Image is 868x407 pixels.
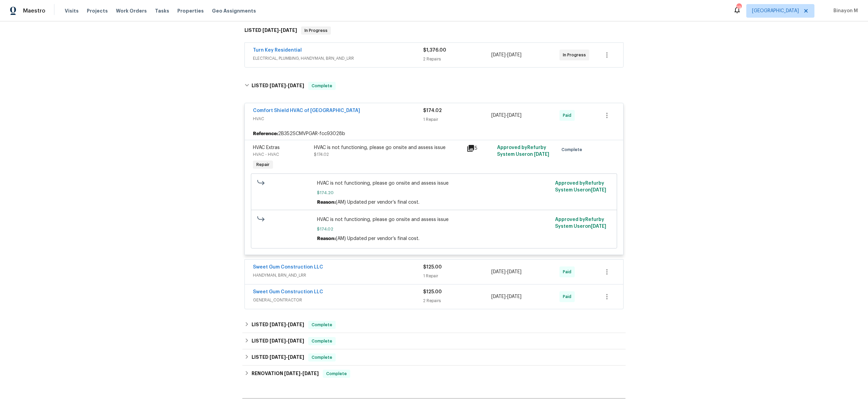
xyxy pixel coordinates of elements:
[534,152,549,157] span: [DATE]
[253,115,423,122] span: HVAC
[317,216,551,223] span: HVAC is not functioning, please go onsite and assess issue
[270,322,304,327] span: -
[262,28,297,33] span: -
[253,130,278,137] b: Reference:
[323,370,350,377] span: Complete
[507,270,521,274] span: [DATE]
[314,152,329,156] span: $174.02
[491,269,521,275] span: -
[336,200,419,205] span: (AM) Updated per vendor’s final cost.
[212,7,256,14] span: Geo Assignments
[284,371,300,376] span: [DATE]
[491,293,521,300] span: -
[262,28,279,33] span: [DATE]
[254,161,272,168] span: Repair
[253,265,323,270] a: Sweet Gum Construction LLC
[507,53,521,57] span: [DATE]
[242,366,626,382] div: RENOVATION [DATE]-[DATE]Complete
[253,272,423,279] span: HANDYMAN, BRN_AND_LRR
[252,353,304,362] h6: LISTED
[491,112,521,119] span: -
[491,294,506,299] span: [DATE]
[302,371,319,376] span: [DATE]
[288,322,304,327] span: [DATE]
[242,333,626,349] div: LISTED [DATE]-[DATE]Complete
[242,20,626,41] div: LISTED [DATE]-[DATE]In Progress
[270,83,286,88] span: [DATE]
[423,265,442,270] span: $125.00
[467,144,493,152] div: 5
[317,200,336,205] span: Reason:
[317,180,551,187] span: HVAC is not functioning, please go onsite and assess issue
[65,7,79,14] span: Visits
[252,337,304,345] h6: LISTED
[252,370,319,378] h6: RENOVATION
[555,181,606,192] span: Approved by Refurby System User on
[288,338,304,343] span: [DATE]
[245,128,623,140] div: 2B352SCMVPGAR-fcc93028b
[177,7,204,14] span: Properties
[336,236,419,241] span: (AM) Updated per vendor’s final cost.
[244,26,297,35] h6: LISTED
[423,56,491,62] div: 2 Repairs
[317,189,551,196] span: $174.20
[242,317,626,333] div: LISTED [DATE]-[DATE]Complete
[253,108,360,113] a: Comfort Shield HVAC of [GEOGRAPHIC_DATA]
[309,82,335,89] span: Complete
[242,349,626,366] div: LISTED [DATE]-[DATE]Complete
[270,83,304,88] span: -
[491,53,506,57] span: [DATE]
[253,55,423,62] span: ELECTRICAL, PLUMBING, HANDYMAN, BRN_AND_LRR
[284,371,319,376] span: -
[423,297,491,304] div: 2 Repairs
[591,188,606,192] span: [DATE]
[270,322,286,327] span: [DATE]
[591,224,606,229] span: [DATE]
[736,4,741,11] div: 19
[253,152,279,156] span: HVAC - HVAC
[317,226,551,233] span: $174.02
[309,354,335,361] span: Complete
[497,145,549,157] span: Approved by Refurby System User on
[423,116,491,123] div: 1 Repair
[317,236,336,241] span: Reason:
[87,7,108,14] span: Projects
[563,52,589,58] span: In Progress
[561,146,585,153] span: Complete
[252,82,304,90] h6: LISTED
[270,355,286,359] span: [DATE]
[563,269,574,275] span: Paid
[752,7,799,14] span: [GEOGRAPHIC_DATA]
[563,293,574,300] span: Paid
[831,7,858,14] span: Binayon M
[491,52,521,58] span: -
[253,297,423,303] span: GENERAL_CONTRACTOR
[252,321,304,329] h6: LISTED
[253,48,302,53] a: Turn Key Residential
[242,75,626,97] div: LISTED [DATE]-[DATE]Complete
[155,8,169,13] span: Tasks
[491,270,506,274] span: [DATE]
[309,321,335,328] span: Complete
[270,338,286,343] span: [DATE]
[270,338,304,343] span: -
[281,28,297,33] span: [DATE]
[423,108,442,113] span: $174.02
[314,144,462,151] div: HVAC is not functioning, please go onsite and assess issue
[555,217,606,229] span: Approved by Refurby System User on
[507,294,521,299] span: [DATE]
[423,273,491,279] div: 1 Repair
[270,355,304,359] span: -
[563,112,574,119] span: Paid
[507,113,521,118] span: [DATE]
[288,355,304,359] span: [DATE]
[302,27,330,34] span: In Progress
[116,7,147,14] span: Work Orders
[253,145,280,150] span: HVAC Extras
[23,7,45,14] span: Maestro
[288,83,304,88] span: [DATE]
[491,113,506,118] span: [DATE]
[423,48,446,53] span: $1,376.00
[423,290,442,294] span: $125.00
[253,290,323,294] a: Sweet Gum Construction LLC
